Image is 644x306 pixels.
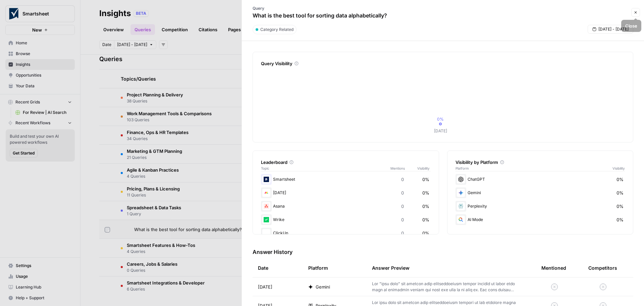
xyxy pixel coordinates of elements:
[422,189,429,196] span: 0%
[316,283,330,290] span: Gemini
[261,214,431,225] div: Wrike
[253,248,633,256] h3: Answer History
[262,175,270,183] img: 5cuav38ea7ik6bml9bibikyvs1ka
[261,201,431,212] div: Asana
[455,187,625,198] div: Gemini
[401,176,404,183] span: 0
[422,203,429,210] span: 0%
[261,174,431,185] div: Smartsheet
[588,265,617,271] div: Competitors
[390,166,417,171] span: Mentions
[261,60,625,67] div: Query Visibility
[253,5,387,11] p: Query
[455,174,625,185] div: ChatGPT
[616,216,624,223] span: 0%
[308,259,328,277] div: Platform
[261,228,431,238] div: ClickUp
[262,229,270,237] img: e49ksheoddnm0r4mphetc37pii0m
[262,189,270,197] img: j0006o4w6wdac5z8yzb60vbgsr6k
[434,128,447,133] tspan: [DATE]
[401,216,404,223] span: 0
[588,25,633,34] button: [DATE] - [DATE]
[455,166,469,171] span: Platform
[401,189,404,196] span: 0
[258,259,268,277] div: Date
[616,176,624,183] span: 0%
[262,202,270,210] img: li8d5ttnro2voqnqabfqcnxcmgof
[372,281,520,293] p: Lor "ipsu dolo" sit ametcon adip elitseddoeiusm tempor incidid ut labor etdo magn al enimadmin ve...
[260,27,293,33] span: Category Related
[372,259,531,277] div: Answer Preview
[253,11,387,19] p: What is the best tool for sorting data alphabetically?
[455,201,625,212] div: Perplexity
[598,26,629,32] span: [DATE] - [DATE]
[422,230,429,236] span: 0%
[401,203,404,210] span: 0
[417,166,431,171] span: Visibility
[422,176,429,183] span: 0%
[422,216,429,223] span: 0%
[541,259,566,277] div: Mentioned
[401,230,404,236] span: 0
[455,214,625,225] div: AI Mode
[616,203,624,210] span: 0%
[612,166,625,171] span: Visibility
[437,117,444,122] tspan: 0%
[455,159,625,166] div: Visibility by Platform
[258,283,272,290] span: [DATE]
[261,166,390,171] span: Topic
[262,216,270,224] img: 38hturkwgamgyxz8tysiotw05f3x
[261,187,431,198] div: [DATE]
[616,189,624,196] span: 0%
[261,159,431,166] div: Leaderboard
